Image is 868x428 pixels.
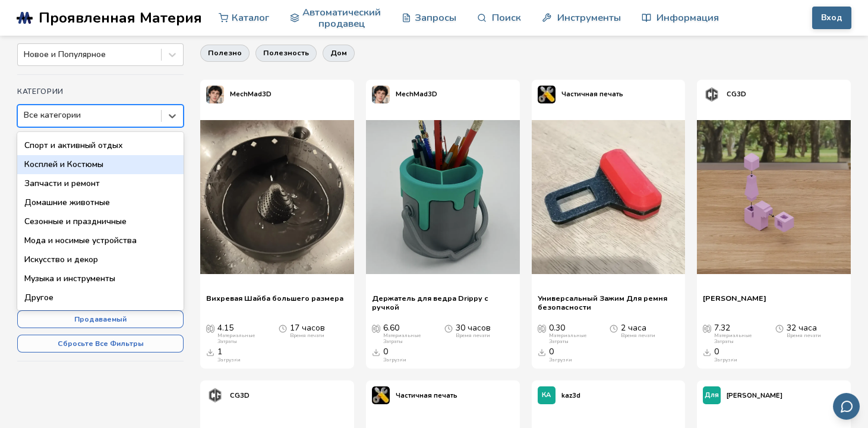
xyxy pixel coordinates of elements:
[232,12,269,23] ya-tr-span: Каталог
[366,80,443,109] a: Профиль MechMad3DMechMad3D
[561,389,580,402] ya-tr-span: kaz3d
[17,310,184,328] button: Продаваемый
[833,393,860,420] button: Отправить отзыв по электронной почте
[610,323,618,333] span: Среднее Время печати
[279,323,287,333] span: Среднее Время печати
[703,323,711,333] span: Средняя Стоимость
[456,332,490,339] ya-tr-span: Время печати
[538,86,555,103] img: Профиль PartsToPrint
[705,392,719,399] ya-tr-span: Для
[383,357,406,363] ya-tr-span: Загрузки
[383,332,421,345] ya-tr-span: Материальные Затраты
[787,332,821,339] ya-tr-span: Время печати
[372,293,488,312] ya-tr-span: Держатель для ведра Drippy с ручкой
[24,178,100,189] ya-tr-span: Запчасти и ремонт
[697,80,752,109] a: Профиль CG3DCG3D
[821,13,842,23] ya-tr-span: Вход
[415,12,456,23] ya-tr-span: Запросы
[492,12,521,23] ya-tr-span: Поиск
[208,49,242,57] ya-tr-span: полезно
[24,197,110,208] ya-tr-span: Домашние животные
[621,332,655,339] ya-tr-span: Время печати
[372,386,390,404] img: Профиль PartsToPrint
[538,293,667,312] ya-tr-span: Универсальный Зажим Для ремня безопасности
[24,273,115,284] ya-tr-span: Музыка и инструменты
[542,392,551,399] ya-tr-span: КА
[24,50,26,59] input: Новое и Популярное
[372,294,514,311] a: Держатель для ведра Drippy с ручкой
[383,347,406,363] div: 0
[200,45,250,61] button: полезно
[812,7,851,29] button: Вход
[217,332,255,345] ya-tr-span: Материальные Затраты
[24,292,53,303] ya-tr-span: Другое
[217,323,276,344] div: 4.15
[200,380,255,410] a: Профиль CG3DCG3D
[372,86,390,103] img: Профиль MechMad3D
[302,7,381,30] ya-tr-span: Автоматический продавец
[206,86,224,103] img: Профиль MechMad3D
[396,88,437,100] ya-tr-span: MechMad3D
[206,347,214,357] span: Загрузки
[549,357,572,363] ya-tr-span: Загрузки
[532,80,629,109] a: Профиль PartsToPrintЧастичная печать
[557,12,621,23] ya-tr-span: Инструменты
[206,293,343,303] ya-tr-span: Вихревая Шайба большего размера
[200,80,277,109] a: Профиль MechMad3DMechMad3D
[255,45,317,61] button: полезность
[74,315,127,323] ya-tr-span: Продаваемый
[290,332,324,339] ya-tr-span: Время печати
[549,332,586,345] ya-tr-span: Материальные Затраты
[217,347,241,363] div: 1
[727,389,782,402] ya-tr-span: [PERSON_NAME]
[714,332,752,345] ya-tr-span: Материальные Затраты
[323,45,355,61] button: дом
[17,87,64,96] ya-tr-span: Категории
[549,323,607,344] div: 0.30
[714,323,772,344] div: 7.32
[656,12,719,23] ya-tr-span: Информация
[538,347,546,357] span: Загрузки
[58,339,144,348] ya-tr-span: Сбросьте Все Фильтры
[263,49,309,57] ya-tr-span: полезность
[24,235,137,246] ya-tr-span: Мода и носимые устройства
[703,294,766,311] a: [PERSON_NAME]
[372,323,380,333] span: Средняя Стоимость
[372,347,380,357] span: Загрузки
[24,159,103,170] ya-tr-span: Косплей и Костюмы
[714,347,737,363] div: 0
[714,357,737,363] ya-tr-span: Загрузки
[39,8,202,28] ya-tr-span: Проявленная Материя
[230,88,272,100] ya-tr-span: MechMad3D
[383,323,441,344] div: 6.60
[217,357,241,363] ya-tr-span: Загрузки
[538,294,680,311] a: Универсальный Зажим Для ремня безопасности
[206,323,214,333] span: Средняя Стоимость
[703,86,721,103] img: Профиль CG3D
[621,323,646,333] ya-tr-span: 2 часа
[775,323,784,333] span: Среднее Время печати
[561,88,623,100] ya-tr-span: Частичная печать
[17,335,184,353] button: Сбросьте Все Фильтры
[396,389,457,402] ya-tr-span: Частичная печать
[703,293,766,303] ya-tr-span: [PERSON_NAME]
[24,254,98,265] ya-tr-span: Искусство и декор
[538,323,546,333] span: Средняя Стоимость
[24,111,26,120] input: Все категорииДетали и аксессуары для 3D-принтераАксессуары для электроники и устройствДом, кухня ...
[24,216,127,227] ya-tr-span: Сезонные и праздничные
[330,49,347,57] ya-tr-span: дом
[24,140,123,151] ya-tr-span: Спорт и активный отдых
[549,347,572,363] div: 0
[456,323,491,333] ya-tr-span: 30 часов
[787,323,817,333] ya-tr-span: 32 часа
[206,386,224,404] img: Профиль CG3D
[703,347,711,357] span: Загрузки
[444,323,453,333] span: Среднее Время печати
[727,88,746,100] ya-tr-span: CG3D
[366,380,463,410] a: Профиль PartsToPrintЧастичная печать
[290,323,325,333] ya-tr-span: 17 часов
[230,389,250,402] ya-tr-span: CG3D
[206,294,343,311] a: Вихревая Шайба большего размера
